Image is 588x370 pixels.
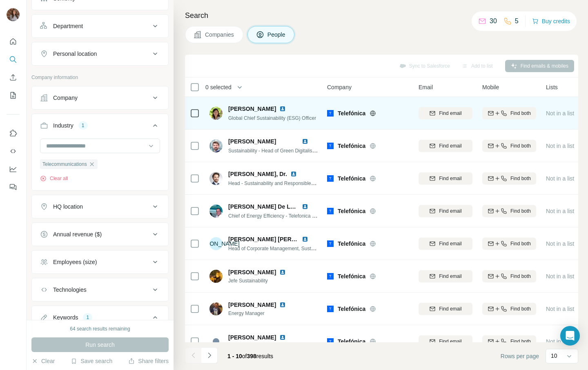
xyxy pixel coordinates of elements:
[279,106,286,112] img: LinkedIn logo
[439,142,461,150] span: Find email
[279,269,286,275] img: LinkedIn logo
[32,88,168,108] button: Company
[501,352,539,360] span: Rows per page
[32,225,168,244] button: Annual revenue ($)
[302,236,308,242] img: LinkedIn logo
[551,352,557,360] p: 10
[32,197,168,216] button: HQ location
[546,306,574,312] span: Not in a list
[279,302,286,308] img: LinkedIn logo
[546,83,558,91] span: Lists
[327,208,334,214] img: Logo of Telefónica
[510,175,531,182] span: Find both
[439,110,461,117] span: Find email
[338,207,365,215] span: Telefónica
[338,174,365,183] span: Telefónica
[510,273,531,280] span: Find both
[209,107,223,120] img: Avatar
[227,353,273,359] span: results
[327,240,334,247] img: Logo of Telefónica
[419,238,472,250] button: Find email
[7,180,20,194] button: Feedback
[205,31,235,39] span: Companies
[71,357,112,365] button: Save search
[510,338,531,345] span: Find both
[327,143,334,149] img: Logo of Telefónica
[83,314,92,321] div: 1
[32,308,168,330] button: Keywords1
[209,172,223,185] img: Avatar
[439,305,461,313] span: Find email
[439,338,461,345] span: Find email
[439,240,461,247] span: Find email
[510,240,531,247] span: Find both
[32,16,168,36] button: Department
[327,83,352,91] span: Company
[53,121,73,130] div: Industry
[532,15,570,27] button: Buy credits
[209,335,223,348] img: Avatar
[242,353,247,359] span: of
[228,268,276,276] span: [PERSON_NAME]
[338,272,365,280] span: Telefónica
[482,335,536,348] button: Find both
[482,238,536,250] button: Find both
[482,303,536,315] button: Find both
[70,325,130,333] div: 64 search results remaining
[53,50,97,58] div: Personal location
[53,286,87,294] div: Technologies
[185,10,578,21] h4: Search
[327,338,334,345] img: Logo of Telefónica
[201,347,218,363] button: Navigate to next page
[546,338,574,345] span: Not in a list
[338,142,365,150] span: Telefónica
[205,83,232,91] span: 0 selected
[7,126,20,141] button: Use Surfe on LinkedIn
[228,342,296,350] span: Gestion de Energía
[338,109,365,117] span: Telefónica
[419,303,472,315] button: Find email
[327,273,334,280] img: Logo of Telefónica
[7,52,20,67] button: Search
[32,116,168,139] button: Industry1
[209,302,223,315] img: Avatar
[510,142,531,150] span: Find both
[546,143,574,149] span: Not in a list
[31,357,55,365] button: Clear
[7,144,20,159] button: Use Surfe API
[560,326,580,346] div: Open Intercom Messenger
[327,110,334,117] img: Logo of Telefónica
[490,16,497,26] p: 30
[228,277,296,284] span: Jefe Sustainability
[546,175,574,182] span: Not in a list
[546,208,574,214] span: Not in a list
[510,305,531,313] span: Find both
[228,301,276,309] span: [PERSON_NAME]
[419,172,472,185] button: Find email
[546,110,574,117] span: Not in a list
[228,138,276,145] span: [PERSON_NAME]
[546,240,574,247] span: Not in a list
[228,310,296,317] span: Energy Manager
[419,107,472,119] button: Find email
[482,270,536,282] button: Find both
[338,305,365,313] span: Telefónica
[515,16,519,26] p: 5
[510,110,531,117] span: Find both
[482,83,499,91] span: Mobile
[267,31,286,39] span: People
[228,334,276,341] span: [PERSON_NAME]
[228,105,276,113] span: [PERSON_NAME]
[128,357,169,365] button: Share filters
[338,337,365,346] span: Telefónica
[546,273,574,280] span: Not in a list
[78,122,88,129] div: 1
[209,237,223,250] div: [PERSON_NAME]
[31,74,169,81] p: Company information
[7,162,20,176] button: Dashboard
[228,236,394,242] span: [PERSON_NAME] [PERSON_NAME] Ayago [PERSON_NAME]
[53,313,78,322] div: Keywords
[338,240,365,248] span: Telefónica
[40,175,68,182] button: Clear all
[228,245,431,251] span: Head of Corporate Management, Sustainability and Regulation @ Telefonica Global Solutions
